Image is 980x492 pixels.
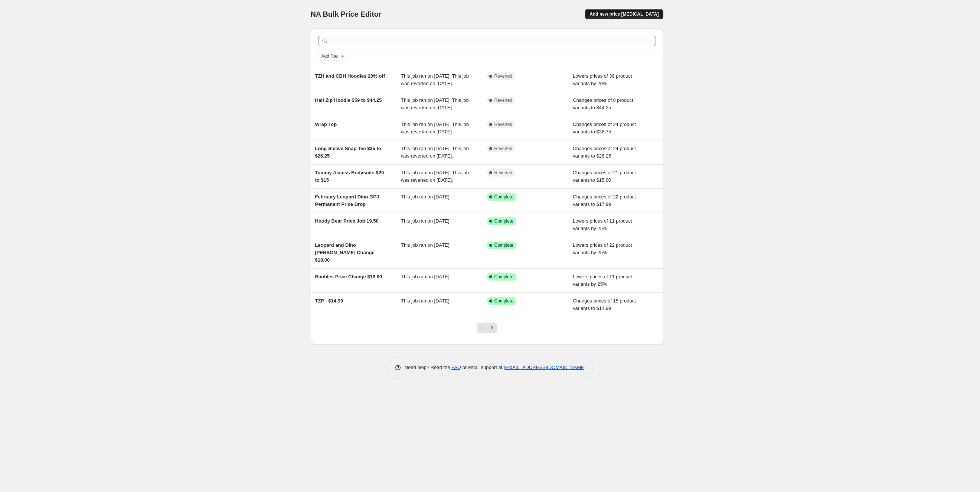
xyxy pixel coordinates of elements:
span: Complete [494,218,513,224]
span: This job ran on [DATE]. This job was reverted on [DATE]. [401,97,469,110]
span: Complete [494,274,513,280]
span: February Leopard Dino GPJ Permanent Price Drop [315,194,379,207]
span: Reverted [494,122,513,127]
span: This job ran on [DATE]. This job was reverted on [DATE]. [401,170,469,183]
button: Add new price [MEDICAL_DATA] [585,9,663,19]
span: Reverted [494,97,513,103]
a: [EMAIL_ADDRESS][DOMAIN_NAME] [504,365,585,370]
span: NA Bulk Price Editor [311,10,382,18]
span: Tummy Access Bodysuits $20 to $15 [315,170,384,183]
span: Add filter [321,53,339,59]
span: Lowers prices of 11 product variants by 25% [573,274,632,287]
span: TZH and CBH Hoodies 20% off [315,73,385,79]
span: Reverted [494,170,513,176]
nav: Pagination [477,323,497,333]
a: FAQ [451,365,461,370]
span: This job ran on [DATE]. This job was reverted on [DATE]. [401,146,469,159]
span: Complete [494,298,513,304]
span: Reverted [494,146,513,152]
span: Changes prices of 24 product variants to $36.75 [573,122,636,135]
span: Changes prices of 8 product variants to $44.25 [573,97,633,110]
span: This job ran on [DATE]. [401,218,451,224]
span: Changes prices of 21 product variants to $15.00 [573,170,636,183]
span: Baubles Price Change $18.00 [315,274,382,279]
span: Need help? Read the [405,365,452,370]
span: This job ran on [DATE]. [401,242,451,248]
span: This job ran on [DATE]. This job was reverted on [DATE]. [401,73,469,86]
span: This job ran on [DATE]. This job was reverted on [DATE]. [401,122,469,135]
span: Leopard and Dino [PERSON_NAME] Change $18.00 [315,242,375,263]
span: Complete [494,242,513,248]
button: Next [487,323,497,333]
span: Wrap Top [315,122,337,127]
span: This job ran on [DATE]. [401,274,451,279]
button: Add filter [318,52,348,61]
span: Lowers prices of 39 product variants by 20% [573,73,632,86]
span: Changes prices of 24 product variants to $26.25 [573,146,636,159]
span: Lowers prices of 11 product variants by 25% [573,218,632,231]
span: TZP - $14.99 [315,298,343,304]
span: or email support at [461,365,504,370]
span: Half Zip Hoodie $59 to $44.25 [315,97,382,103]
span: Changes prices of 22 product variants to $17.99 [573,194,636,207]
span: Long Sleeve Snap Tee $35 to $26.25 [315,146,381,159]
span: Complete [494,194,513,200]
span: Add new price [MEDICAL_DATA] [589,11,659,17]
span: Reverted [494,73,513,79]
span: This job ran on [DATE]. [401,194,451,200]
span: Lowers prices of 22 product variants by 25% [573,242,632,255]
span: Hoody Bear Price Job 19.50 [315,218,379,224]
span: This job ran on [DATE]. [401,298,451,304]
span: Changes prices of 15 product variants to $14.99 [573,298,636,311]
